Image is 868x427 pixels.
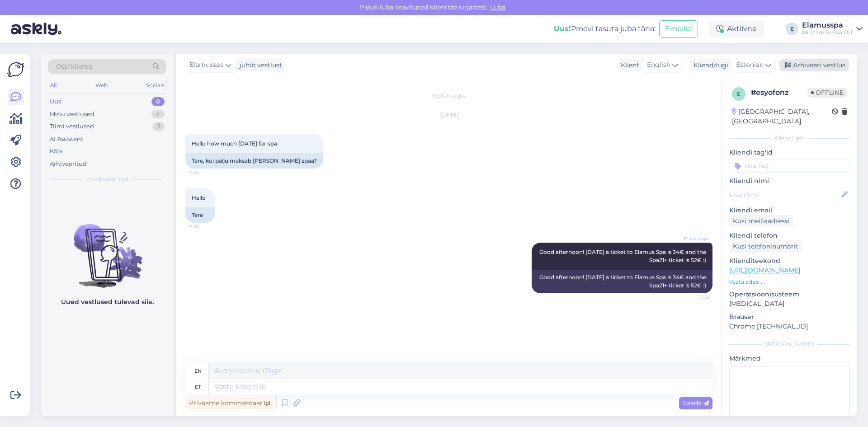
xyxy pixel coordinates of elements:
p: Kliendi telefon [729,231,850,240]
div: [PERSON_NAME] [729,340,850,348]
div: Uus [50,97,61,106]
div: 3 [152,122,165,131]
span: Good afternoon! [DATE] a ticket to Elamus Spa is 34€ and the Spa21+ ticket is 52€ :) [539,249,708,263]
p: Kliendi tag'id [729,148,850,157]
div: Arhiveeritud [50,160,87,169]
input: Lisa nimi [730,190,840,200]
div: 0 [151,97,165,106]
div: [DATE] [185,111,712,119]
div: et [195,379,201,394]
div: Kliendi info [729,134,850,142]
p: [MEDICAL_DATA] [729,299,850,309]
div: Tere, kui palju maksab [PERSON_NAME] spaa? [185,153,323,169]
div: Kõik [50,147,63,156]
div: Privaatne kommentaar [185,397,274,409]
p: Klienditeekond [729,256,850,266]
input: Lisa tag [729,159,850,173]
div: Minu vestlused [50,110,94,119]
div: Elamusspa [802,22,853,29]
div: [GEOGRAPHIC_DATA], [GEOGRAPHIC_DATA] [732,107,832,126]
span: English [647,60,670,70]
span: e [737,90,741,97]
div: juhib vestlust [236,61,282,70]
div: Mustamäe Spa OÜ [802,29,853,36]
p: Kliendi email [729,206,850,215]
p: Brauser [729,312,850,322]
div: Klienditugi [690,61,728,70]
p: Vaata edasi ... [729,278,850,286]
div: Socials [144,80,166,91]
span: Luba [487,3,508,11]
button: Emailid [659,20,698,38]
div: Klient [617,61,639,70]
span: Uued vestlused [86,175,128,183]
div: Good afternoon! [DATE] a ticket to Elamus Spa is 34€ and the Spa21+ ticket is 52€ :) [532,270,712,293]
span: 13:37 [188,223,222,230]
b: Uus! [554,24,571,33]
p: Uued vestlused tulevad siia. [61,297,154,307]
div: Web [94,80,109,91]
span: Elamusspa [189,60,224,70]
div: All [48,80,58,91]
p: Chrome [TECHNICAL_ID] [729,322,850,331]
div: Proovi tasuta juba täna: [554,23,656,34]
a: [URL][DOMAIN_NAME] [729,266,800,274]
div: Arhiveeri vestlus [779,59,849,71]
div: en [194,363,202,379]
div: E [786,23,798,35]
span: 13:56 [676,294,710,300]
div: Küsi telefoninumbrit [729,240,802,253]
span: Estonian [736,60,764,70]
div: Tere [185,207,215,223]
span: Otsi kliente [56,62,92,71]
div: Aktiivne [709,21,764,37]
span: Hello [192,194,206,201]
img: Askly Logo [7,61,24,78]
img: No chats [41,208,174,289]
p: Märkmed [729,354,850,363]
div: Vestlus algas [185,92,712,100]
span: Offline [807,88,847,98]
a: ElamusspaMustamäe Spa OÜ [802,22,863,36]
span: 13:35 [188,169,222,176]
span: Hello how much [DATE] for spa [192,140,277,147]
span: Elamusspa [676,235,710,242]
span: Saada [683,399,709,407]
div: Tiimi vestlused [50,122,94,131]
div: 4 [151,110,165,119]
div: # esyofonz [751,87,807,98]
p: Operatsioonisüsteem [729,290,850,299]
div: Küsi meiliaadressi [729,215,793,227]
p: Kliendi nimi [729,176,850,186]
div: AI Assistent [50,135,83,144]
